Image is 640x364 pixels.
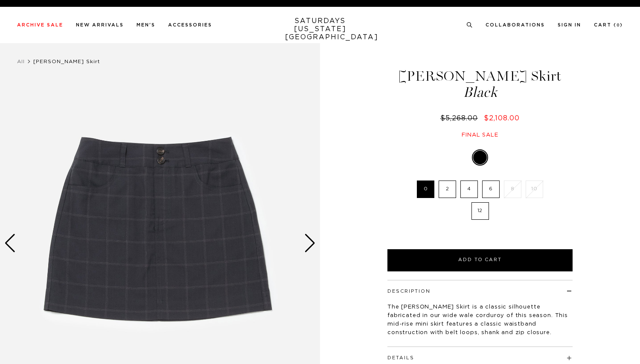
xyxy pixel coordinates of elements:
p: The [PERSON_NAME] Skirt is a classic silhouette fabricated in our wide wale corduroy of this seas... [387,303,573,337]
div: Next slide [304,234,316,253]
a: All [17,59,25,64]
button: Add to Cart [387,249,573,271]
label: 12 [471,202,489,220]
a: New Arrivals [76,23,124,27]
label: 4 [460,181,478,198]
span: [PERSON_NAME] Skirt [33,59,100,64]
a: Archive Sale [17,23,63,27]
h1: [PERSON_NAME] Skirt [386,69,574,99]
a: Cart (0) [594,23,623,27]
a: Collaborations [486,23,545,27]
span: $2,108.00 [484,115,520,122]
div: Final sale [386,131,574,139]
button: Details [387,355,414,360]
label: 6 [482,181,500,198]
label: 2 [439,181,456,198]
a: Sign In [558,23,581,27]
button: Description [387,289,431,294]
a: Men's [137,23,155,27]
small: 0 [617,23,620,27]
div: Previous slide [4,234,16,253]
span: Black [386,85,574,99]
label: Black [473,151,487,164]
label: 0 [417,181,434,198]
del: $5,268.00 [440,115,481,122]
a: SATURDAYS[US_STATE][GEOGRAPHIC_DATA] [285,17,355,41]
a: Accessories [168,23,212,27]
